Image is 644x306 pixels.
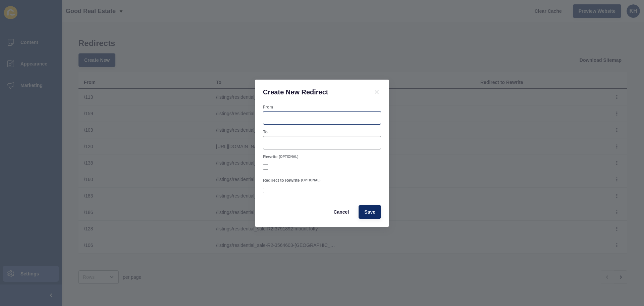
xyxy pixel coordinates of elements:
[359,205,381,219] button: Save
[333,209,349,215] span: Cancel
[263,104,273,110] label: From
[328,205,355,219] button: Cancel
[263,154,277,160] label: Rewrite
[364,209,375,215] span: Save
[263,129,268,135] label: To
[263,178,300,183] label: Redirect to Rewrite
[263,88,364,96] h1: Create New Redirect
[301,178,320,183] span: (OPTIONAL)
[279,155,298,159] span: (OPTIONAL)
